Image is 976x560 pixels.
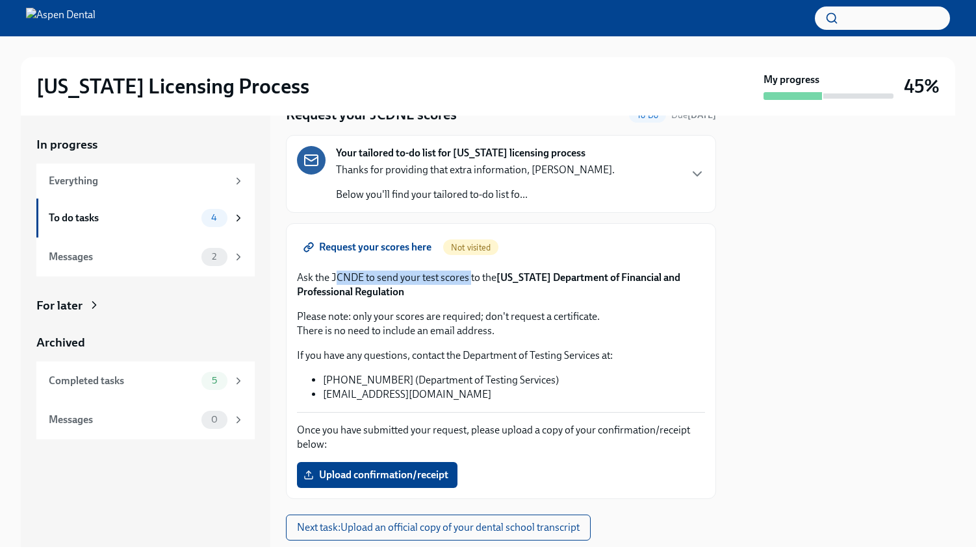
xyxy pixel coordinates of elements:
span: 2 [204,252,224,262]
span: Not visited [443,243,498,252]
a: Archived [36,334,255,351]
p: Below you'll find your tailored to-do list fo... [336,188,615,202]
span: Due [671,110,716,121]
a: Everything [36,164,255,199]
img: Aspen Dental [26,8,96,29]
h2: [US_STATE] Licensing Process [36,73,309,99]
h3: 45% [904,75,940,98]
p: If you have any questions, contact the Department of Testing Services at: [297,348,705,363]
div: To do tasks [49,211,196,225]
p: Thanks for providing that extra information, [PERSON_NAME]. [336,163,615,177]
span: Upload confirmation/receipt [306,469,448,481]
a: Completed tasks5 [36,361,255,400]
div: For later [36,297,83,314]
strong: My progress [764,73,819,87]
button: Next task:Upload an official copy of your dental school transcript [286,515,591,541]
a: Messages0 [36,400,255,439]
span: 0 [203,415,225,424]
a: Request your scores here [297,234,441,260]
p: Once you have submitted your request, please upload a copy of your confirmation/receipt below: [297,423,705,452]
span: 4 [203,213,225,223]
div: Messages [49,250,196,264]
p: Ask the JCNDE to send your test scores to the [297,271,705,299]
span: 5 [204,376,225,385]
li: [PHONE_NUMBER] (Department of Testing Services) [323,373,705,387]
span: Request your scores here [306,241,431,254]
a: For later [36,297,255,314]
div: Everything [49,174,227,188]
li: [EMAIL_ADDRESS][DOMAIN_NAME] [323,387,705,402]
strong: [DATE] [687,110,716,121]
a: To do tasks4 [36,199,255,237]
a: Messages2 [36,237,255,276]
label: Upload confirmation/receipt [297,462,457,488]
a: In progress [36,136,255,153]
div: Completed tasks [49,374,196,388]
span: Next task : Upload an official copy of your dental school transcript [297,521,580,534]
div: Messages [49,413,196,427]
p: Please note: only your scores are required; don't request a certificate. There is no need to incl... [297,310,705,338]
strong: Your tailored to-do list for [US_STATE] licensing process [336,146,585,160]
